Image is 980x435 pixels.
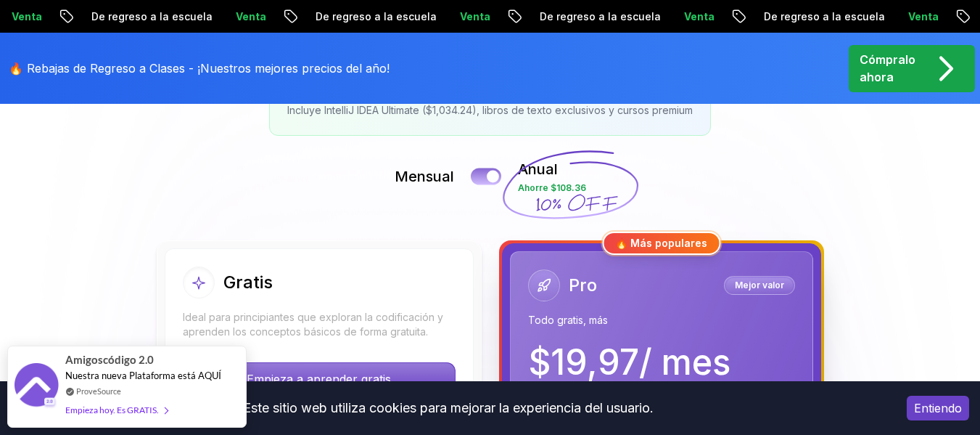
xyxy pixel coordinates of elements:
font: Amigoscódigo 2.0 [65,353,154,366]
font: Cómpralo ahora [860,52,915,84]
font: Este sitio web utiliza cookies para mejorar la experiencia del usuario. [243,400,654,415]
a: Empieza a aprender gratis [183,372,456,386]
a: ProveSource [76,385,121,397]
font: De regreso a la escuela [538,10,659,23]
font: Venta [234,10,264,23]
font: Mensual [395,168,454,185]
font: Mejor valor [735,280,784,290]
font: Ideal para principiantes que exploran la codificación y aprenden los conceptos básicos de forma g... [183,311,443,338]
font: Venta [9,10,40,23]
font: Empieza hoy. Es GRATIS. [65,404,159,415]
font: Pro [569,275,597,296]
font: Entiendo [914,401,962,415]
font: De regreso a la escuela [313,10,435,23]
font: Empieza a aprender gratis [247,372,391,386]
button: Empieza a aprender gratis [183,362,456,396]
font: De regreso a la escuela [89,10,210,23]
font: $ [528,341,551,383]
font: De regreso a la escuela [762,10,883,23]
font: Gratis [223,272,273,293]
font: Incluye IntelliJ IDEA Ultimate ($1,034.24), libros de texto exclusivos y cursos premium [287,104,693,116]
font: / mes [639,341,730,383]
font: Todo gratis, más [528,314,608,326]
img: Imagen de notificación de prueba social de Provesource [15,363,58,410]
font: Venta [906,10,936,23]
button: Aceptar cookies [907,396,969,420]
font: Nuestra nueva Plataforma está AQUÍ [65,370,221,381]
font: Venta [458,10,488,23]
font: 🔥 Rebajas de Regreso a Clases - ¡Nuestros mejores precios del año! [9,61,390,76]
font: ProveSource [76,386,121,396]
font: 19,97 [551,341,639,383]
font: Venta [682,10,712,23]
